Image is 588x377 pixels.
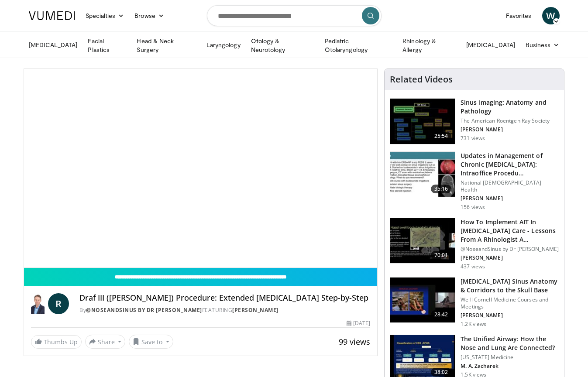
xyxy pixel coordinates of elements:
p: 1.2K views [461,321,486,328]
a: Rhinology & Allergy [397,37,461,54]
p: M. A. Zacharek [461,363,559,370]
span: 70:01 [431,251,452,260]
a: Head & Neck Surgery [131,37,201,54]
a: Thumbs Up [31,335,82,349]
a: 28:42 [MEDICAL_DATA] Sinus Anatomy & Corridors to the Skull Base Weill Cornell Medicine Courses a... [390,277,559,328]
img: 5d00bf9a-6682-42b9-8190-7af1e88f226b.150x105_q85_crop-smart_upscale.jpg [390,99,455,144]
h4: Related Videos [390,74,453,85]
a: Facial Plastics [83,37,131,54]
a: 25:54 Sinus Imaging: Anatomy and Pathology The American Roentgen Ray Society [PERSON_NAME] 731 views [390,98,559,144]
p: [PERSON_NAME] [461,126,559,133]
img: 3d43f09a-5d0c-4774-880e-3909ea54edb9.150x105_q85_crop-smart_upscale.jpg [390,218,455,264]
img: 276d523b-ec6d-4eb7-b147-bbf3804ee4a7.150x105_q85_crop-smart_upscale.jpg [390,278,455,323]
a: Laryngology [201,36,246,54]
a: @NoseandSinus by Dr [PERSON_NAME] [86,306,202,314]
h3: Updates in Management of Chronic [MEDICAL_DATA]: Intraoffice Procedu… [461,151,559,178]
span: 99 views [339,336,370,347]
h3: Sinus Imaging: Anatomy and Pathology [461,98,559,116]
img: 4d46ad28-bf85-4ffa-992f-e5d3336e5220.150x105_q85_crop-smart_upscale.jpg [390,152,455,197]
a: Browse [129,7,169,24]
p: Weill Cornell Medicine Courses and Meetings [461,296,559,310]
button: Save to [129,335,173,349]
p: [PERSON_NAME] [461,312,559,319]
a: [PERSON_NAME] [232,306,279,314]
a: Otology & Neurotology [246,37,320,54]
h3: [MEDICAL_DATA] Sinus Anatomy & Corridors to the Skull Base [461,277,559,295]
a: R [48,293,69,314]
p: The American Roentgen Ray Society [461,117,559,124]
img: @NoseandSinus by Dr Richard Harvey [31,293,45,314]
span: 38:02 [431,368,452,377]
a: [MEDICAL_DATA] [24,36,83,54]
video-js: Video Player [24,69,378,268]
p: 156 views [461,204,485,211]
p: [PERSON_NAME] [461,195,559,202]
div: By FEATURING [79,306,370,314]
p: 437 views [461,263,485,270]
a: 70:01 How To Implement AIT In [MEDICAL_DATA] Care - Lessons From A Rhinologist A… @NoseandSinus b... [390,218,559,270]
a: W [542,7,560,24]
p: [US_STATE] Medicine [461,354,559,361]
h3: How To Implement AIT In [MEDICAL_DATA] Care - Lessons From A Rhinologist A… [461,218,559,244]
img: VuMedi Logo [29,11,75,20]
div: [DATE] [347,319,370,327]
h3: The Unified Airway: How the Nose and Lung Are Connected? [461,335,559,352]
p: 731 views [461,135,485,142]
span: 28:42 [431,310,452,319]
span: 35:16 [431,185,452,193]
h4: Draf III ([PERSON_NAME]) Procedure: Extended [MEDICAL_DATA] Step-by-Step [79,293,370,303]
a: [MEDICAL_DATA] [461,36,520,54]
p: National [DEMOGRAPHIC_DATA] Health [461,179,559,193]
p: @NoseandSinus by Dr [PERSON_NAME] [461,246,559,253]
span: 25:54 [431,132,452,141]
p: [PERSON_NAME] [461,254,559,261]
a: Business [520,36,565,54]
a: 35:16 Updates in Management of Chronic [MEDICAL_DATA]: Intraoffice Procedu… National [DEMOGRAPHIC... [390,151,559,211]
a: Pediatric Otolaryngology [320,37,397,54]
a: Favorites [501,7,537,24]
input: Search topics, interventions [207,5,382,26]
a: Specialties [80,7,130,24]
button: Share [85,335,126,349]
